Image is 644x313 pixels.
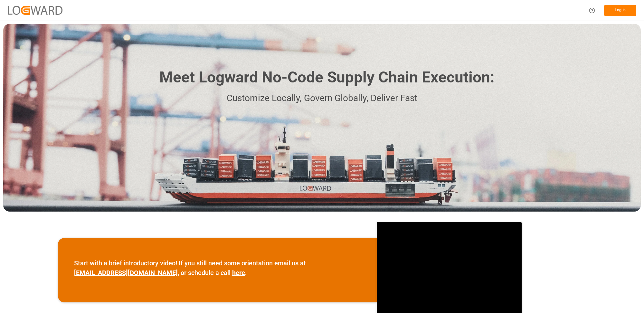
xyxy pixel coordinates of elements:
p: Customize Locally, Govern Globally, Deliver Fast [150,91,494,106]
a: [EMAIL_ADDRESS][DOMAIN_NAME] [74,269,178,277]
button: Log In [604,5,636,16]
img: Logward_new_orange.png [8,6,62,14]
a: here [232,269,245,277]
p: Start with a brief introductory video! If you still need some orientation email us at , or schedu... [74,258,361,278]
h1: Meet Logward No-Code Supply Chain Execution: [159,66,494,89]
button: Help Center [585,3,599,18]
